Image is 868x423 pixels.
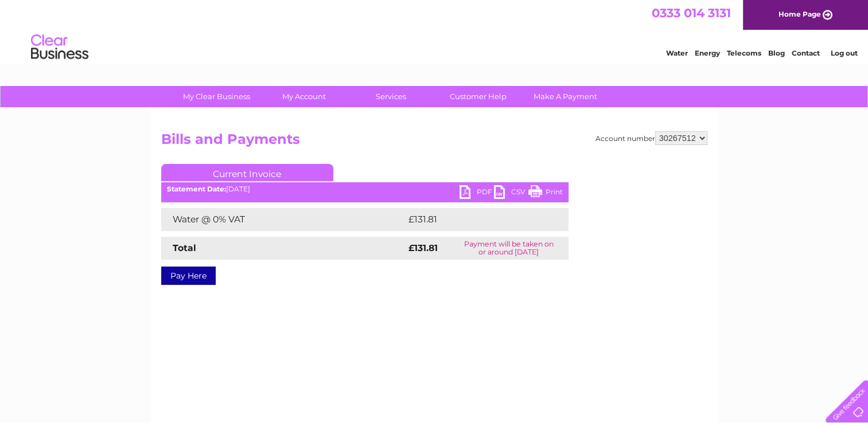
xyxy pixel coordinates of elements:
a: Print [528,185,563,202]
h2: Bills and Payments [161,131,707,153]
a: Contact [792,49,820,57]
strong: £131.81 [408,242,438,253]
td: Payment will be taken on or around [DATE] [449,237,569,260]
img: logo.png [30,30,89,65]
a: Water [666,49,688,57]
b: Statement Date: [167,185,226,193]
a: Log out [830,49,857,57]
a: PDF [460,185,494,202]
a: 0333 014 3131 [652,6,731,20]
a: Telecoms [727,49,761,57]
a: CSV [494,185,528,202]
div: Clear Business is a trading name of Verastar Limited (registered in [GEOGRAPHIC_DATA] No. 3667643... [164,6,706,56]
a: Blog [768,49,785,57]
a: Energy [695,49,720,57]
strong: Total [173,242,196,253]
td: Water @ 0% VAT [161,208,406,231]
a: Customer Help [431,86,526,107]
a: Current Invoice [161,164,333,181]
a: Services [344,86,438,107]
div: [DATE] [161,185,569,193]
a: Make A Payment [518,86,613,107]
div: Account number [595,131,707,145]
td: £131.81 [406,208,545,231]
a: My Account [256,86,351,107]
a: My Clear Business [169,86,264,107]
a: Pay Here [161,267,216,285]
